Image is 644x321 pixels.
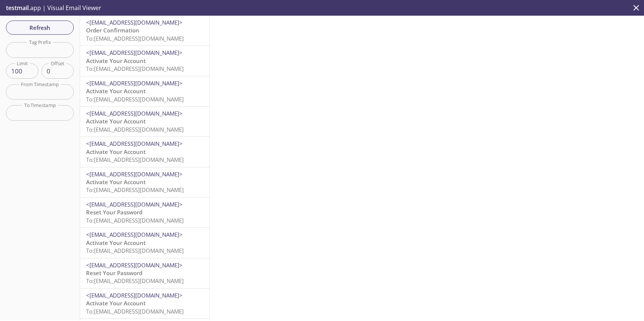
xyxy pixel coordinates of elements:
[86,35,184,42] span: To: [EMAIL_ADDRESS][DOMAIN_NAME]
[80,76,209,106] div: <[EMAIL_ADDRESS][DOMAIN_NAME]>Activate Your AccountTo:[EMAIL_ADDRESS][DOMAIN_NAME]
[86,269,142,277] span: Reset Your Password
[86,19,183,26] span: <[EMAIL_ADDRESS][DOMAIN_NAME]>
[80,258,209,288] div: <[EMAIL_ADDRESS][DOMAIN_NAME]>Reset Your PasswordTo:[EMAIL_ADDRESS][DOMAIN_NAME]
[86,57,146,64] span: Activate Your Account
[86,299,146,307] span: Activate Your Account
[86,201,183,208] span: <[EMAIL_ADDRESS][DOMAIN_NAME]>
[86,26,139,34] span: Order Confirmation
[86,140,183,147] span: <[EMAIL_ADDRESS][DOMAIN_NAME]>
[12,23,68,32] span: Refresh
[86,49,183,56] span: <[EMAIL_ADDRESS][DOMAIN_NAME]>
[80,137,209,167] div: <[EMAIL_ADDRESS][DOMAIN_NAME]>Activate Your AccountTo:[EMAIL_ADDRESS][DOMAIN_NAME]
[86,87,146,95] span: Activate Your Account
[6,21,74,35] button: Refresh
[86,178,146,186] span: Activate Your Account
[80,16,209,45] div: <[EMAIL_ADDRESS][DOMAIN_NAME]>Order ConfirmationTo:[EMAIL_ADDRESS][DOMAIN_NAME]
[80,167,209,197] div: <[EMAIL_ADDRESS][DOMAIN_NAME]>Activate Your AccountTo:[EMAIL_ADDRESS][DOMAIN_NAME]
[80,46,209,76] div: <[EMAIL_ADDRESS][DOMAIN_NAME]>Activate Your AccountTo:[EMAIL_ADDRESS][DOMAIN_NAME]
[86,292,183,299] span: <[EMAIL_ADDRESS][DOMAIN_NAME]>
[86,217,184,224] span: To: [EMAIL_ADDRESS][DOMAIN_NAME]
[86,208,142,216] span: Reset Your Password
[80,198,209,227] div: <[EMAIL_ADDRESS][DOMAIN_NAME]>Reset Your PasswordTo:[EMAIL_ADDRESS][DOMAIN_NAME]
[86,261,183,269] span: <[EMAIL_ADDRESS][DOMAIN_NAME]>
[86,110,183,117] span: <[EMAIL_ADDRESS][DOMAIN_NAME]>
[80,107,209,136] div: <[EMAIL_ADDRESS][DOMAIN_NAME]>Activate Your AccountTo:[EMAIL_ADDRESS][DOMAIN_NAME]
[86,308,184,315] span: To: [EMAIL_ADDRESS][DOMAIN_NAME]
[80,289,209,318] div: <[EMAIL_ADDRESS][DOMAIN_NAME]>Activate Your AccountTo:[EMAIL_ADDRESS][DOMAIN_NAME]
[86,156,184,163] span: To: [EMAIL_ADDRESS][DOMAIN_NAME]
[6,4,29,12] span: testmail
[86,126,184,133] span: To: [EMAIL_ADDRESS][DOMAIN_NAME]
[86,117,146,125] span: Activate Your Account
[86,239,146,246] span: Activate Your Account
[86,95,184,103] span: To: [EMAIL_ADDRESS][DOMAIN_NAME]
[86,186,184,193] span: To: [EMAIL_ADDRESS][DOMAIN_NAME]
[80,228,209,258] div: <[EMAIL_ADDRESS][DOMAIN_NAME]>Activate Your AccountTo:[EMAIL_ADDRESS][DOMAIN_NAME]
[86,247,184,254] span: To: [EMAIL_ADDRESS][DOMAIN_NAME]
[86,148,146,155] span: Activate Your Account
[86,231,183,238] span: <[EMAIL_ADDRESS][DOMAIN_NAME]>
[86,65,184,72] span: To: [EMAIL_ADDRESS][DOMAIN_NAME]
[86,170,183,178] span: <[EMAIL_ADDRESS][DOMAIN_NAME]>
[86,277,184,284] span: To: [EMAIL_ADDRESS][DOMAIN_NAME]
[86,79,183,87] span: <[EMAIL_ADDRESS][DOMAIN_NAME]>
